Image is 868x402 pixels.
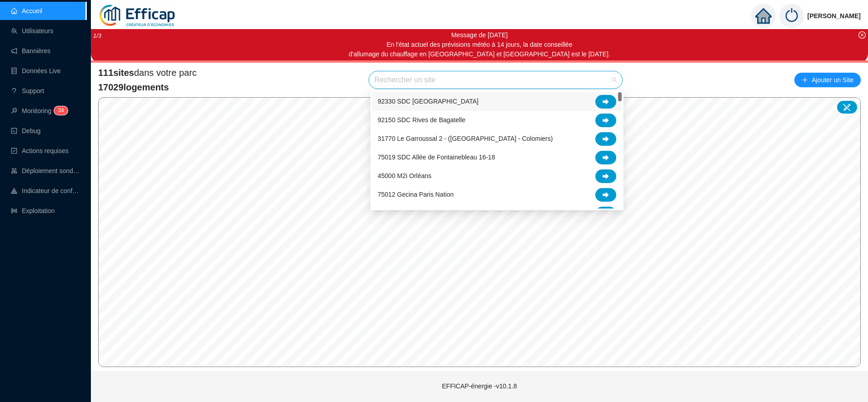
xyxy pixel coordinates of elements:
span: 45000 M2i Orléans [378,171,431,181]
div: 78150 Siège EFFICAP Le Chesnay [372,204,622,223]
button: Ajouter un Site [794,73,861,87]
a: monitorMonitoring34 [11,107,65,114]
img: power [779,4,804,28]
i: 1 / 3 [93,32,101,39]
a: slidersExploitation [11,207,55,214]
a: questionSupport [11,87,44,94]
a: clusterDéploiement sondes [11,167,80,174]
span: 75012 Gecina Paris Nation [378,190,454,199]
div: 75012 Gecina Paris Nation [372,185,622,204]
a: heat-mapIndicateur de confort [11,187,80,194]
span: 75019 SDC Allée de Fontainebleau 16-18 [378,153,495,162]
a: teamUtilisateurs [11,27,53,35]
span: close-circle [858,31,866,39]
span: 92330 SDC [GEOGRAPHIC_DATA] [378,97,479,106]
canvas: Map [99,98,860,367]
div: 92150 SDC Rives de Bagatelle [372,111,622,129]
span: 92150 SDC Rives de Bagatelle [378,115,465,125]
span: EFFICAP-énergie - v10.1.8 [442,382,517,390]
div: En l'état actuel des prévisions météo à 14 jours, la date conseillée [349,40,610,50]
div: 45000 M2i Orléans [372,167,622,185]
span: plus [802,77,808,83]
div: d'allumage du chauffage en [GEOGRAPHIC_DATA] et [GEOGRAPHIC_DATA] est le [DATE]. [349,50,610,59]
div: 31770 Le Garroussal 2 - (Toulouse - Colomiers) [372,129,622,148]
span: dans votre parc [98,66,197,79]
span: 3 [58,107,61,114]
span: Actions requises [22,147,69,154]
span: home [755,8,772,24]
span: 31770 Le Garroussal 2 - ([GEOGRAPHIC_DATA] - Colomiers) [378,134,553,144]
span: check-square [11,148,17,154]
span: 17029 logements [98,81,197,94]
a: databaseDonnées Live [11,67,61,74]
a: homeAccueil [11,7,42,15]
a: notificationBannières [11,47,50,55]
span: 4 [61,107,64,114]
span: [PERSON_NAME] [808,1,861,30]
div: 75019 SDC Allée de Fontainebleau 16-18 [372,148,622,167]
span: 111 sites [98,68,134,78]
span: Ajouter un Site [812,74,853,86]
div: Message de [DATE] [349,30,610,40]
div: 92330 SDC Parc Penthievre [372,92,622,111]
a: codeDebug [11,127,40,134]
sup: 34 [54,106,67,115]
